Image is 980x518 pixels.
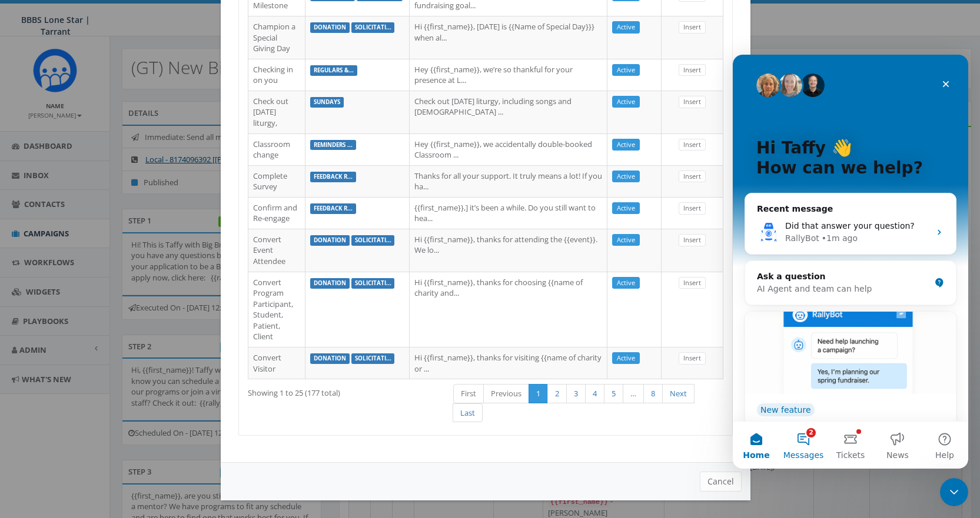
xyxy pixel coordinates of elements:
td: Check out [DATE] liturgy, [248,91,305,133]
a: 1 [529,384,548,403]
a: Active [612,139,640,151]
a: Active [612,234,640,246]
a: Insert [679,202,706,215]
td: Confirm and Re-engage [248,197,305,229]
a: Insert [679,171,706,183]
td: Hi {{first_name}}, [DATE] is {{Name of Special Day}}} when al... [410,16,607,59]
td: Hey {{first_name}}, we accidentally double-booked Classroom ... [410,133,607,165]
a: Active [612,352,640,365]
a: Insert [679,21,706,34]
td: Hi {{first_name}}, thanks for attending the {{event}}. We lo... [410,229,607,272]
a: Active [612,64,640,76]
label: donation [310,22,350,33]
label: solicitati... [351,22,395,33]
label: regulars &... [310,65,357,76]
a: Insert [679,64,706,76]
td: Champion a Special Giving Day [248,16,305,59]
a: 2 [547,384,567,403]
a: Insert [679,139,706,151]
a: Active [612,277,640,289]
a: Insert [679,277,706,289]
iframe: Intercom live chat [733,55,968,469]
a: Active [612,202,640,215]
label: donation [310,235,350,246]
td: Convert Event Attendee [248,229,305,272]
label: solicitati... [351,278,395,289]
td: Hi {{first_name}}, thanks for visiting {{name of charity or ... [410,347,607,379]
td: Hey {{first_name}}, we’re so thankful for your presence at L... [410,59,607,91]
a: Last [453,403,483,423]
td: Complete Survey [248,165,305,197]
a: 5 [604,384,623,403]
label: feedback r... [310,203,356,214]
a: First [453,384,484,403]
a: Insert [679,352,706,365]
a: Active [612,96,640,108]
label: reminders ... [310,140,356,151]
a: … [623,384,644,403]
td: Classroom change [248,133,305,165]
label: feedback r... [310,172,356,182]
td: Convert Program Participant, Student, Patient, Client [248,272,305,347]
a: Previous [483,384,529,403]
a: Insert [679,96,706,108]
div: Showing 1 to 25 (177 total) [248,383,436,399]
a: Next [662,384,695,403]
a: 3 [566,384,586,403]
td: {{first_name}},] it’s been a while. Do you still want to hea... [410,197,607,229]
a: 4 [585,384,604,403]
label: solicitati... [351,353,395,364]
label: solicitati... [351,235,395,246]
a: 8 [643,384,663,403]
iframe: Intercom live chat [940,478,968,506]
td: Check out [DATE] liturgy, including songs and [DEMOGRAPHIC_DATA] ... [410,91,607,133]
td: Thanks for all your support. It truly means a lot! If you ha... [410,165,607,197]
td: Hi {{first_name}}, thanks for choosing {{name of charity and... [410,272,607,347]
td: Convert Visitor [248,347,305,379]
button: Cancel [700,472,742,492]
a: Active [612,21,640,34]
td: Checking in on you [248,59,305,91]
label: donation [310,353,350,364]
label: sundays [310,97,344,108]
a: Insert [679,234,706,246]
label: donation [310,278,350,289]
a: Active [612,171,640,183]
